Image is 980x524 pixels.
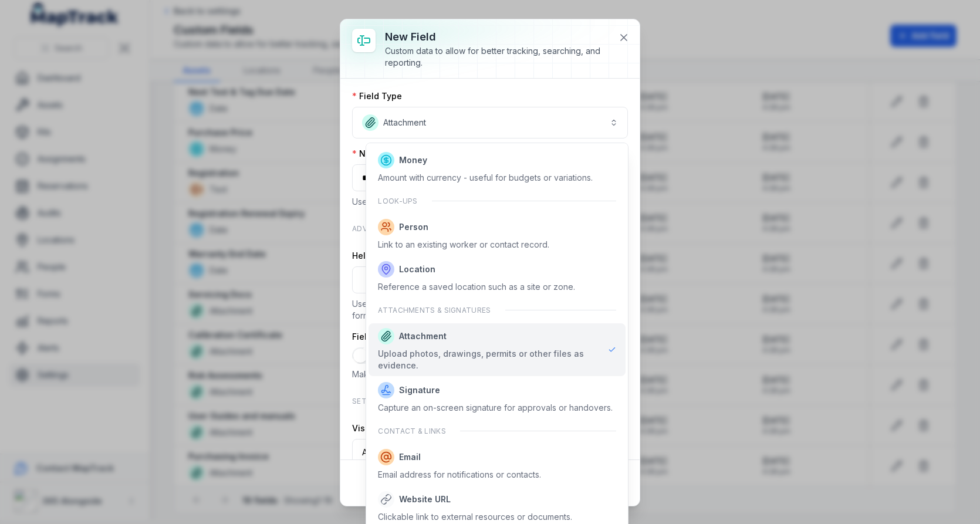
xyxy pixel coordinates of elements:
[378,239,549,251] div: Link to an existing worker or contact record.
[369,299,625,322] div: Attachments & signatures
[399,330,447,342] span: Attachment
[399,384,440,396] span: Signature
[378,511,572,523] div: Clickable link to external resources or documents.
[369,420,625,443] div: Contact & links
[369,190,625,213] div: Look-ups
[399,263,435,275] span: Location
[378,348,598,371] div: Upload photos, drawings, permits or other files as evidence.
[399,451,421,463] span: Email
[399,493,451,505] span: Website URL
[378,469,541,481] div: Email address for notifications or contacts.
[378,402,613,414] div: Capture an on-screen signature for approvals or handovers.
[399,154,427,166] span: Money
[378,281,575,293] div: Reference a saved location such as a site or zone.
[378,172,593,184] div: Amount with currency - useful for budgets or variations.
[399,221,428,233] span: Person
[352,107,628,138] button: Attachment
